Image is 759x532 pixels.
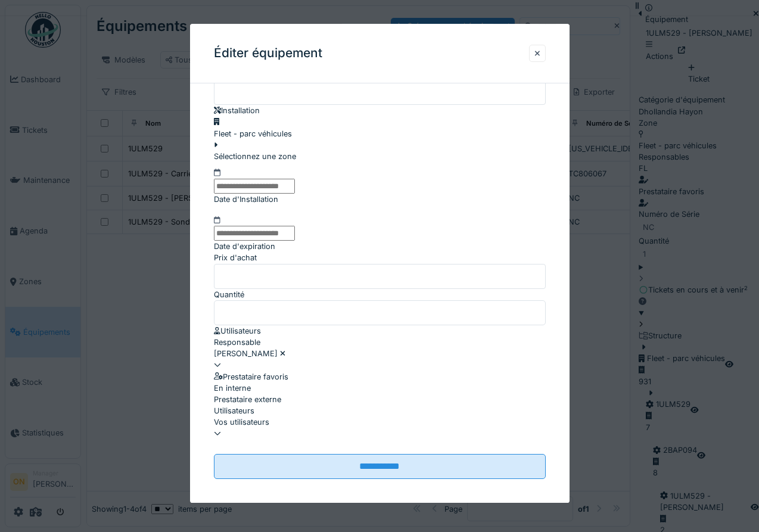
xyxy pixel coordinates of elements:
div: Prestataire favoris [214,371,546,382]
div: Vos utilisateurs [214,416,546,428]
label: Prix d'achat [214,253,257,264]
div: [PERSON_NAME] [214,348,546,359]
div: Utilisateurs [214,325,546,337]
div: Prestataire externe [214,394,546,405]
label: Date d'expiration [214,241,275,252]
label: Utilisateurs [214,405,254,416]
div: Installation [214,105,546,117]
div: Sélectionnez une zone [214,139,296,162]
div: En interne [214,382,546,394]
div: Fleet - parc véhicules [214,128,292,139]
label: Responsable [214,337,260,348]
label: Date d'Installation [214,194,278,205]
label: Quantité [214,289,244,300]
h3: Éditer équipement [214,46,322,61]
